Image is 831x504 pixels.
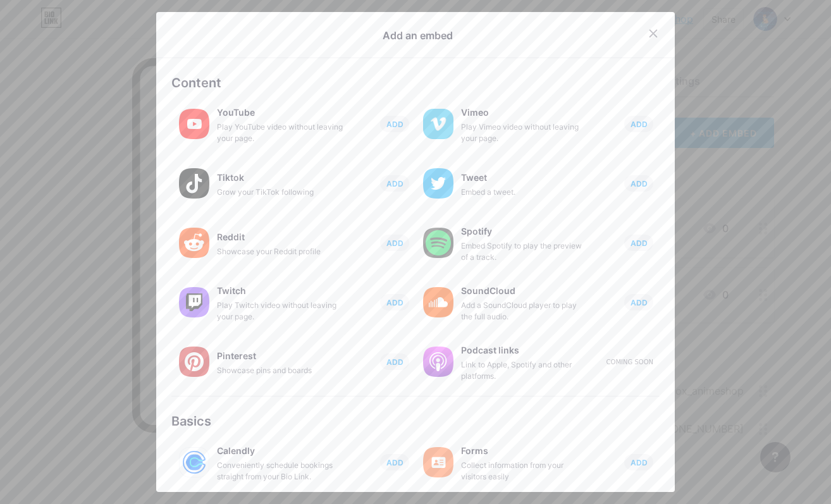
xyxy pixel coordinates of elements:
span: ADD [631,457,648,468]
span: ADD [386,178,403,189]
div: Showcase your Reddit profile [217,246,343,257]
img: spotify [423,228,453,258]
span: ADD [631,178,648,189]
img: reddit [179,228,209,258]
img: podcastlinks [423,347,453,377]
button: ADD [380,116,409,132]
div: Tweet [461,169,588,187]
button: ADD [624,235,653,251]
span: ADD [631,297,648,308]
button: ADD [380,235,409,251]
span: ADD [386,238,403,249]
img: tiktok [179,168,209,199]
div: Add an embed [383,28,453,43]
span: ADD [386,457,403,468]
div: Basics [171,412,660,431]
div: Collect information from your visitors easily [461,460,588,482]
div: Play Twitch video without leaving your page. [217,300,343,323]
button: ADD [380,294,409,310]
div: Grow your TikTok following [217,187,343,198]
span: ADD [386,297,403,308]
div: Twitch [217,282,343,300]
div: Showcase pins and boards [217,365,343,376]
div: Play Vimeo video without leaving your page. [461,121,588,144]
div: Conveniently schedule bookings straight from your Bio Link. [217,460,343,482]
div: Coming soon [606,357,653,367]
button: ADD [380,353,409,370]
div: Forms [461,442,588,460]
div: SoundCloud [461,282,588,300]
img: youtube [179,109,209,139]
span: ADD [386,119,403,130]
img: calendly [179,447,209,477]
div: Vimeo [461,104,588,121]
div: Embed Spotify to play the preview of a track. [461,240,588,263]
div: Tiktok [217,169,343,187]
button: ADD [380,175,409,192]
img: vimeo [423,109,453,139]
span: ADD [386,357,403,367]
button: ADD [624,175,653,192]
button: ADD [624,116,653,132]
div: Reddit [217,228,343,246]
div: Embed a tweet. [461,187,588,198]
img: forms [423,447,453,477]
button: ADD [624,294,653,310]
span: ADD [631,238,648,249]
button: ADD [380,454,409,470]
img: twitch [179,287,209,317]
img: soundcloud [423,287,453,317]
div: YouTube [217,104,343,121]
div: Play YouTube video without leaving your page. [217,121,343,144]
div: Add a SoundCloud player to play the full audio. [461,300,588,323]
div: Pinterest [217,347,343,365]
div: Content [171,73,660,92]
div: Spotify [461,223,588,240]
div: Calendly [217,442,343,460]
div: Podcast links [461,341,588,359]
button: ADD [624,454,653,470]
img: pinterest [179,347,209,377]
img: twitter [423,168,453,199]
div: Link to Apple, Spotify and other platforms. [461,359,588,382]
span: ADD [631,119,648,130]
